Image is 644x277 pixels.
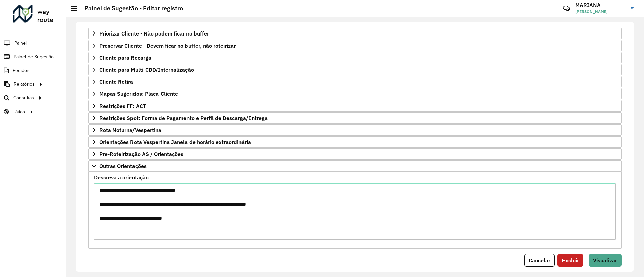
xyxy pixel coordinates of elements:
[88,40,622,51] a: Preservar Cliente - Devem ficar no buffer, não roteirizar
[99,43,236,48] span: Preservar Cliente - Devem ficar no buffer, não roteirizar
[557,254,583,267] button: Excluir
[88,160,622,172] a: Outras Orientações
[77,5,183,12] h2: Painel de Sugestão - Editar registro
[13,108,25,115] span: Tático
[593,257,617,264] span: Visualizar
[14,53,54,60] span: Painel de Sugestão
[99,31,209,36] span: Priorizar Cliente - Não podem ficar no buffer
[88,148,622,160] a: Pre-Roteirização AS / Orientações
[99,139,251,145] span: Orientações Rota Vespertina Janela de horário extraordinária
[99,127,161,133] span: Rota Noturna/Vespertina
[99,91,178,96] span: Mapas Sugeridos: Placa-Cliente
[88,76,622,87] a: Cliente Retira
[529,257,550,264] span: Cancelar
[88,64,622,75] a: Cliente para Multi-CDD/Internalização
[575,2,626,8] h3: MARIANA
[88,52,622,63] a: Cliente para Recarga
[88,100,622,112] a: Restrições FF: ACT
[88,136,622,148] a: Orientações Rota Vespertina Janela de horário extraordinária
[88,124,622,136] a: Rota Noturna/Vespertina
[99,55,151,60] span: Cliente para Recarga
[575,9,626,15] span: [PERSON_NAME]
[589,254,622,267] button: Visualizar
[88,88,622,99] a: Mapas Sugeridos: Placa-Cliente
[88,172,622,249] div: Outras Orientações
[99,151,183,157] span: Pre-Roteirização AS / Orientações
[13,67,30,74] span: Pedidos
[99,115,268,121] span: Restrições Spot: Forma de Pagamento e Perfil de Descarga/Entrega
[88,112,622,124] a: Restrições Spot: Forma de Pagamento e Perfil de Descarga/Entrega
[524,254,555,267] button: Cancelar
[99,163,147,169] span: Outras Orientações
[14,40,27,47] span: Painel
[88,28,622,39] a: Priorizar Cliente - Não podem ficar no buffer
[559,1,574,16] a: Contato Rápido
[94,173,149,181] label: Descreva a orientação
[99,103,146,109] span: Restrições FF: ACT
[99,67,194,72] span: Cliente para Multi-CDD/Internalização
[99,79,133,84] span: Cliente Retira
[562,257,579,264] span: Excluir
[13,94,34,101] span: Consultas
[14,81,35,88] span: Relatórios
